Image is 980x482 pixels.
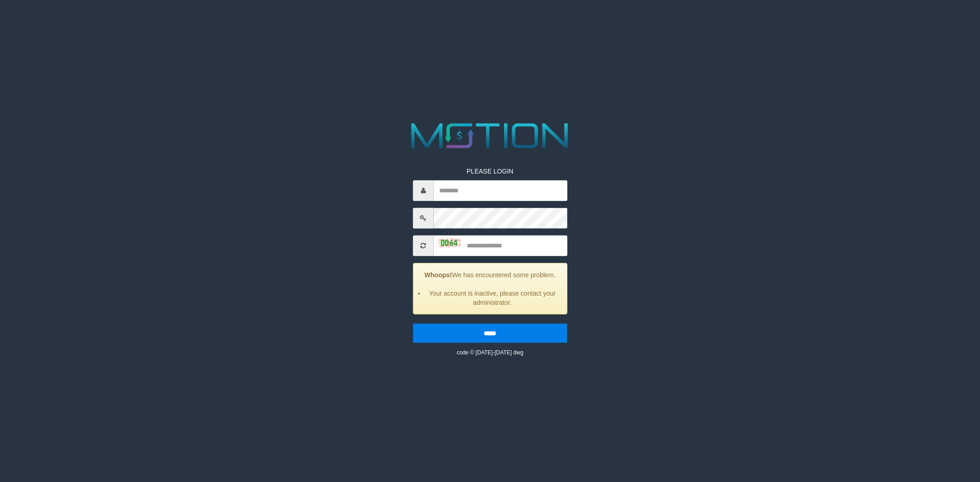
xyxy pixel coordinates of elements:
[457,349,523,355] small: code © [DATE]-[DATE] dwg
[404,119,576,153] img: MOTION_logo.png
[413,166,567,175] p: PLEASE LOGIN
[425,271,452,278] strong: Whoops!
[438,238,461,247] img: captcha
[413,263,567,314] div: We has encountered some problem.
[425,288,560,307] li: Your account is inactive, please contact your administrator.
